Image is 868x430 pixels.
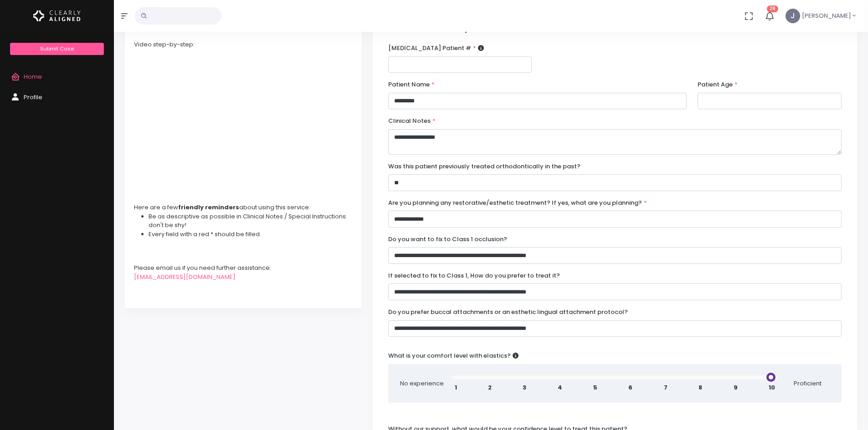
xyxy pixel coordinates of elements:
strong: friendly reminders [178,203,239,212]
a: Submit Case [10,43,103,55]
span: 10 [769,383,775,392]
span: J [786,9,800,23]
div: Video step-by-step: [134,40,353,49]
label: If selected to fix to Class 1, How do you prefer to treat it? [388,271,560,280]
label: [MEDICAL_DATA] Patient # [388,44,484,53]
div: Please email us if you need further assistance: [134,263,353,273]
span: 8 [699,383,702,392]
span: 7 [664,383,668,392]
div: Here are a few about using this service: [134,203,353,212]
span: Proficient [785,379,831,388]
label: Clinical Notes [388,116,436,126]
span: 6 [628,383,632,392]
h3: Case Summary [388,20,842,33]
span: 9 [734,383,738,392]
span: 4 [558,383,562,392]
span: 5 [593,383,597,392]
a: [EMAIL_ADDRESS][DOMAIN_NAME] [134,273,236,281]
li: Be as descriptive as possible in Clinical Notes / Special Instructions: don't be shy! [149,212,353,230]
span: Submit Case [40,45,74,52]
span: 2 [488,383,492,392]
label: Do you want to fix to Class 1 occlusion? [388,235,507,244]
span: Profile [24,93,42,101]
span: No experience [399,379,445,388]
span: 3 [523,383,526,392]
label: What is your comfort level with elastics? [388,351,519,360]
span: [PERSON_NAME] [802,11,851,20]
label: Patient Age [698,80,738,89]
span: 28 [767,5,778,12]
label: Are you planning any restorative/esthetic treatment? If yes, what are you planning? [388,198,647,207]
img: Logo Horizontal [33,6,81,25]
span: Home [24,72,42,81]
label: Do you prefer buccal attachments or an esthetic lingual attachment protocol? [388,308,628,317]
label: Patient Name [388,80,435,89]
li: Every field with a red * should be filled. [149,230,353,239]
label: Was this patient previously treated orthodontically in the past? [388,162,580,171]
span: 1 [455,383,457,392]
